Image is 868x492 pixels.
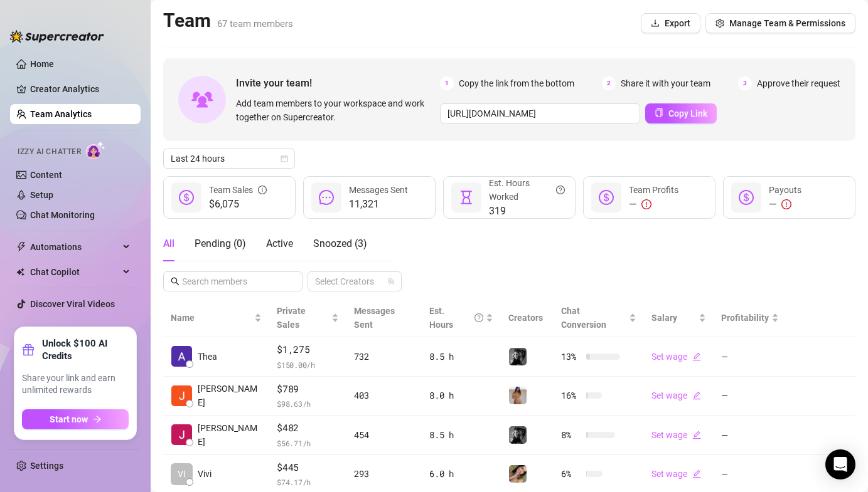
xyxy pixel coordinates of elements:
span: message [319,190,334,205]
span: calendar [281,155,288,162]
span: Export [665,18,690,28]
a: Setup [30,190,53,200]
button: Export [641,13,700,33]
div: 6.0 h [429,467,493,481]
strong: Unlock $100 AI Credits [42,337,129,362]
span: 1 [440,76,454,90]
h2: Team [163,9,293,33]
span: Share it with your team [621,76,710,90]
td: — [714,416,786,455]
span: arrow-right [93,415,102,424]
a: Set wageedit [651,469,701,479]
span: [PERSON_NAME] [198,382,262,409]
span: download [651,19,660,28]
span: Messages Sent [354,306,395,330]
span: edit [692,431,701,439]
span: Private Sales [277,306,306,330]
div: Team Sales [209,183,267,197]
span: Name [171,311,252,325]
span: Share your link and earn unlimited rewards [22,372,129,397]
span: 319 [489,204,565,219]
div: 8.5 h [429,428,493,442]
span: Approve their request [757,76,840,90]
span: 6 % [561,467,581,481]
span: Chat Conversion [561,306,606,330]
span: $ 98.63 /h [277,397,339,410]
span: 67 team members [217,18,293,29]
a: Discover Viral Videos [30,299,115,309]
span: setting [715,19,724,28]
span: copy [655,108,663,117]
a: Chat Monitoring [30,210,95,220]
div: Est. Hours [429,304,483,332]
span: search [171,277,179,286]
span: $445 [277,460,339,475]
span: 11,321 [349,197,408,212]
th: Creators [501,299,554,337]
span: Payouts [769,185,801,195]
th: Name [163,299,269,337]
span: dollar-circle [739,190,754,205]
span: edit [692,352,701,361]
div: All [163,236,174,251]
img: Josua Escabarte [171,385,192,406]
div: Open Intercom Messenger [825,449,855,479]
span: Vivi [198,467,212,481]
div: 8.0 h [429,389,493,402]
span: edit [692,469,701,478]
div: 732 [354,350,414,364]
td: — [714,337,786,377]
span: Izzy AI Chatter [18,146,81,158]
span: $789 [277,382,339,397]
span: question-circle [474,304,483,332]
img: Mocha (VIP) [509,465,527,483]
img: Georgia (VIP) [509,387,527,404]
button: Start nowarrow-right [22,409,129,429]
span: gift [22,343,35,356]
a: Creator Analytics [30,79,131,99]
span: Thea [198,350,217,364]
span: question-circle [556,176,565,204]
span: Snoozed ( 3 ) [313,238,367,249]
a: Settings [30,461,63,471]
span: dollar-circle [599,190,614,205]
span: Manage Team & Permissions [729,18,845,28]
span: Automations [30,237,119,257]
span: edit [692,391,701,400]
a: Set wageedit [651,430,701,440]
button: Copy Link [645,103,717,123]
span: $6,075 [209,197,267,212]
span: VI [178,467,186,481]
span: thunderbolt [16,242,26,252]
span: [PERSON_NAME] [198,421,262,449]
span: Copy the link from the bottom [459,76,574,90]
img: Kennedy (VIP) [509,426,527,444]
input: Search members [182,275,285,288]
div: 454 [354,428,414,442]
span: Team Profits [629,185,678,195]
span: $482 [277,421,339,436]
span: Chat Copilot [30,262,119,282]
a: Set wageedit [651,390,701,400]
span: Copy Link [668,108,707,118]
a: Team Analytics [30,109,92,119]
img: Kennedy (VIP) [509,348,527,365]
a: Home [30,59,54,69]
a: Set wageedit [651,352,701,362]
div: 403 [354,389,414,402]
span: 8 % [561,428,581,442]
span: dollar-circle [179,190,194,205]
span: Add team members to your workspace and work together on Supercreator. [236,97,435,124]
span: 2 [602,76,616,90]
span: Start now [50,414,88,424]
div: Est. Hours Worked [489,176,565,204]
div: — [769,197,801,212]
span: $ 150.00 /h [277,359,339,371]
span: $1,275 [277,342,339,357]
img: logo-BBDzfeDw.svg [10,30,104,43]
span: $ 74.17 /h [277,476,339,488]
button: Manage Team & Permissions [705,13,855,33]
span: 3 [738,76,752,90]
div: 293 [354,467,414,481]
span: Messages Sent [349,185,408,195]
